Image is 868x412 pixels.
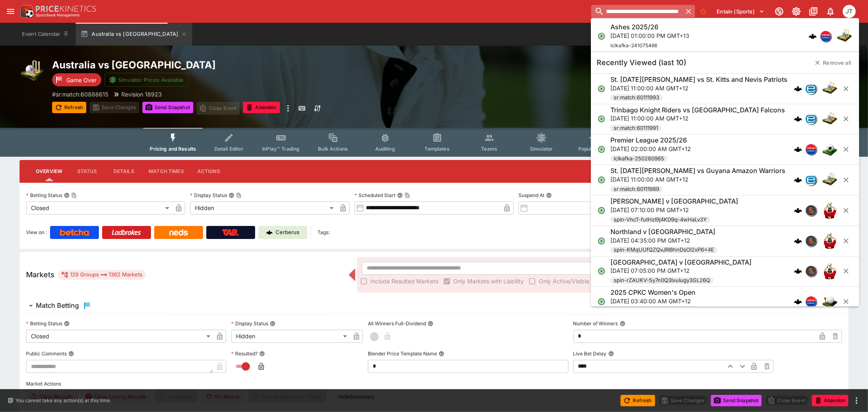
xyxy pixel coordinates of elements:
h5: Recently Viewed (last 10) [597,58,687,68]
button: Actions [190,162,227,181]
button: Refresh [621,395,655,406]
button: more [852,396,861,405]
button: Remove all [810,56,856,69]
span: spin-KMqUUfQZQvJRI8hnDsOI2xP6x4E [610,246,717,254]
span: sr:match:60111989 [610,185,662,193]
svg: Open [597,146,606,154]
div: Event type filters [143,128,724,157]
button: Blender Price Template Name [439,351,444,357]
div: sportingsolutions [805,266,817,277]
p: Display Status [231,320,268,327]
button: Event Calendar [17,23,74,46]
h6: Northland v [GEOGRAPHIC_DATA] [610,228,715,236]
img: rugby_union.png [822,233,838,249]
div: betradar [805,175,817,186]
div: Closed [26,330,213,343]
div: Joshua Thomson [843,5,856,18]
h6: Premier League 2025/26 [610,136,687,145]
p: [DATE] 11:00:00 AM GMT+12 [610,175,785,184]
p: Live Bet Delay [573,350,607,357]
img: cricket.png [822,111,838,127]
p: Number of Winners [573,320,618,327]
button: Number of Winners [620,321,625,327]
h6: Trinbago Knight Riders vs [GEOGRAPHIC_DATA] Falcons [610,106,785,114]
span: Simulator [530,146,553,152]
a: Cerberus [258,226,307,239]
button: Resulted? [259,351,265,357]
button: more [283,102,293,115]
button: Send Snapshot [142,102,193,113]
div: Closed [26,202,172,215]
svg: Open [597,115,606,123]
p: [DATE] 04:35:00 PM GMT+12 [610,236,717,245]
span: Popular Bets [578,146,609,152]
button: No Bookmarks [697,5,710,18]
p: Cerberus [276,228,300,237]
p: Scheduled Start [354,192,396,199]
img: betradar.png [806,83,816,94]
span: Teams [481,146,497,152]
button: Match Betting [20,298,848,314]
div: cerberus [794,267,802,276]
p: [DATE] 11:00:00 AM GMT+12 [610,114,785,123]
div: cerberus [794,176,802,184]
p: Blender Price Template Name [368,350,437,357]
img: logo-cerberus.svg [794,267,802,276]
div: betradar [805,114,817,125]
p: Betting Status [26,320,62,327]
button: Notifications [823,4,838,19]
span: Bulk Actions [318,146,348,152]
button: Send Snapshot [711,395,762,406]
div: cerberus [794,298,802,306]
p: [DATE] 03:40:00 AM GMT+12 [610,297,695,306]
img: lclkafka.png [806,145,816,155]
img: Betcha [60,229,89,236]
button: Overview [29,162,69,181]
button: Live Bet Delay [608,351,614,357]
button: Copy To Clipboard [236,193,242,198]
p: [DATE] 07:05:00 PM GMT+12 [610,267,752,275]
img: logo-cerberus.svg [794,176,802,184]
img: rugby_union.png [822,263,838,280]
div: cerberus [809,32,817,40]
span: Mark an event as closed and abandoned. [243,103,280,111]
img: sportingsolutions.jpeg [806,236,816,246]
p: Display Status [190,192,227,199]
img: logo-cerberus.svg [794,298,802,306]
p: You cannot take any action(s) at this time. [15,397,111,404]
span: lclkafka-250280965 [610,155,667,163]
div: lclkafka [820,31,831,42]
img: sportingsolutions.jpeg [806,266,816,277]
img: logo-cerberus.svg [809,32,817,40]
img: logo-cerberus.svg [794,206,802,215]
h6: Ashes 2025/26 [610,23,658,31]
button: Suspend At [546,193,552,198]
img: logo-cerberus.svg [794,237,802,245]
button: Status [69,162,105,181]
span: Only Active/Visible Markets [539,277,613,285]
span: Only Markets with Liability [453,277,524,285]
div: sportingsolutions [805,235,817,247]
span: Detail Editor [214,146,243,152]
img: PriceKinetics Logo [18,3,34,20]
div: cerberus [794,237,802,245]
div: sportingsolutions [805,205,817,216]
p: Betting Status [26,192,62,199]
span: lclkafka-241075466 [610,42,657,48]
p: Suspend At [518,192,544,199]
div: Hidden [231,330,350,343]
img: betradar.png [806,114,816,125]
h6: St. [DATE][PERSON_NAME] vs Guyana Amazon Warriors [610,167,785,175]
img: sportingsolutions.jpeg [806,205,816,216]
input: search [591,5,682,18]
p: Revision 18923 [121,90,162,99]
span: spin-VhcT-futHzI9j4KD9q-4wHaLv3Y [610,216,710,224]
img: logo-cerberus.svg [794,146,802,154]
p: All Winners Full-Dividend [368,320,426,327]
button: Abandon [243,102,280,113]
button: Toggle light/dark mode [789,4,804,19]
h6: [PERSON_NAME] v [GEOGRAPHIC_DATA] [610,197,738,206]
span: Auditing [375,146,395,152]
button: Scheduled StartCopy To Clipboard [397,193,403,198]
span: Include Resulted Markets [370,277,438,285]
